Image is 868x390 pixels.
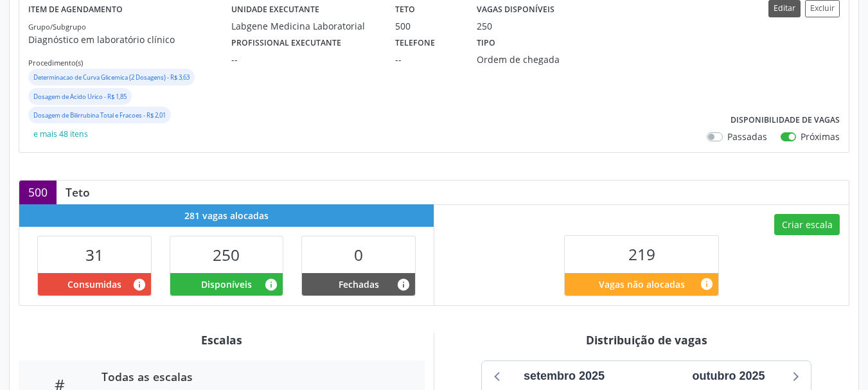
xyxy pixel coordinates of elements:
small: Dosagem de Acido Urico - R$ 1,85 [33,93,127,101]
div: 250 [477,19,492,33]
small: Determinacao de Curva Glicemica (2 Dosagens) - R$ 3,63 [33,73,190,82]
span: 219 [628,244,655,265]
p: Diagnóstico em laboratório clínico [28,33,231,46]
div: Distribuição de vagas [443,333,849,347]
i: Vagas alocadas que possuem marcações associadas [132,278,146,292]
div: outubro 2025 [687,368,770,385]
div: Ordem de chegada [477,53,581,66]
div: Teto [57,185,99,199]
label: Tipo [477,33,495,53]
div: Labgene Medicina Laboratorial [231,19,377,33]
div: 500 [19,181,57,204]
span: 250 [213,244,240,265]
span: 0 [354,244,363,265]
small: Procedimento(s) [28,58,83,67]
label: Próximas [801,130,840,143]
label: Telefone [395,33,435,53]
div: -- [395,53,459,66]
div: Escalas [19,333,425,347]
span: Disponíveis [201,278,252,291]
span: Fechadas [339,278,379,291]
button: Criar escala [774,214,840,236]
div: 500 [395,19,459,33]
span: Consumidas [67,278,121,291]
small: Dosagem de Bilirrubina Total e Fracoes - R$ 2,01 [33,111,166,120]
span: Vagas não alocadas [599,278,685,291]
label: Disponibilidade de vagas [731,110,840,130]
span: 31 [85,244,103,265]
div: setembro 2025 [518,368,610,385]
label: Profissional executante [231,33,341,53]
i: Quantidade de vagas restantes do teto de vagas [700,277,714,291]
div: -- [231,53,377,66]
label: Passadas [727,130,767,143]
button: e mais 48 itens [28,126,93,143]
div: Todas as escalas [102,369,407,384]
div: 281 vagas alocadas [19,204,434,227]
small: Grupo/Subgrupo [28,22,86,31]
i: Vagas alocadas e sem marcações associadas que tiveram sua disponibilidade fechada [396,278,411,292]
i: Vagas alocadas e sem marcações associadas [264,278,278,292]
